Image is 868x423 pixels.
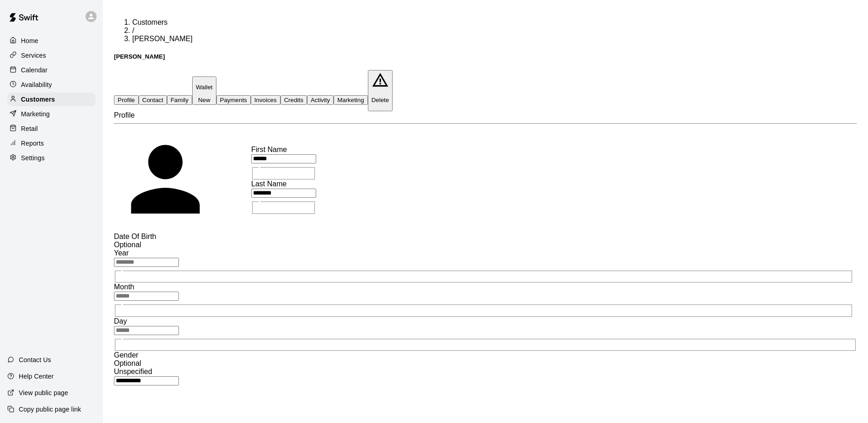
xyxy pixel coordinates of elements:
[21,36,38,45] p: Home
[21,51,46,60] p: Services
[7,49,96,62] a: Services
[21,124,38,133] p: Retail
[19,355,51,364] p: Contact Us
[132,35,193,43] span: [PERSON_NAME]
[7,151,96,165] a: Settings
[114,95,139,105] button: Profile
[132,27,857,35] li: /
[21,65,48,75] p: Calendar
[114,283,134,291] span: Month
[21,153,45,163] p: Settings
[114,18,857,43] nav: breadcrumb
[372,97,389,103] p: Delete
[114,368,857,376] div: Unspecified
[114,53,857,60] h5: [PERSON_NAME]
[251,95,280,105] button: Invoices
[114,359,141,367] span: Optional
[114,241,141,249] span: Optional
[21,95,55,104] p: Customers
[19,372,54,381] p: Help Center
[114,351,138,359] span: Gender
[114,249,129,257] span: Year
[216,95,251,105] button: Payments
[21,80,52,89] p: Availability
[198,97,210,103] span: New
[19,388,68,397] p: View public page
[7,34,96,48] a: Home
[21,109,50,119] p: Marketing
[114,70,857,111] div: basic tabs example
[307,95,334,105] button: Activity
[7,92,96,106] a: Customers
[334,95,368,105] button: Marketing
[114,233,156,240] span: Date Of Birth
[114,111,135,119] span: Profile
[196,84,213,91] p: Wallet
[7,122,96,136] a: Retail
[167,95,192,105] button: Family
[21,139,44,148] p: Reports
[7,63,96,77] a: Calendar
[7,78,96,92] a: Availability
[139,95,167,105] button: Contact
[251,180,286,188] span: Last Name
[280,95,307,105] button: Credits
[132,18,167,26] a: Customers
[19,405,81,414] p: Copy public page link
[114,317,127,325] span: Day
[7,136,96,150] a: Reports
[251,146,287,153] span: First Name
[7,107,96,121] a: Marketing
